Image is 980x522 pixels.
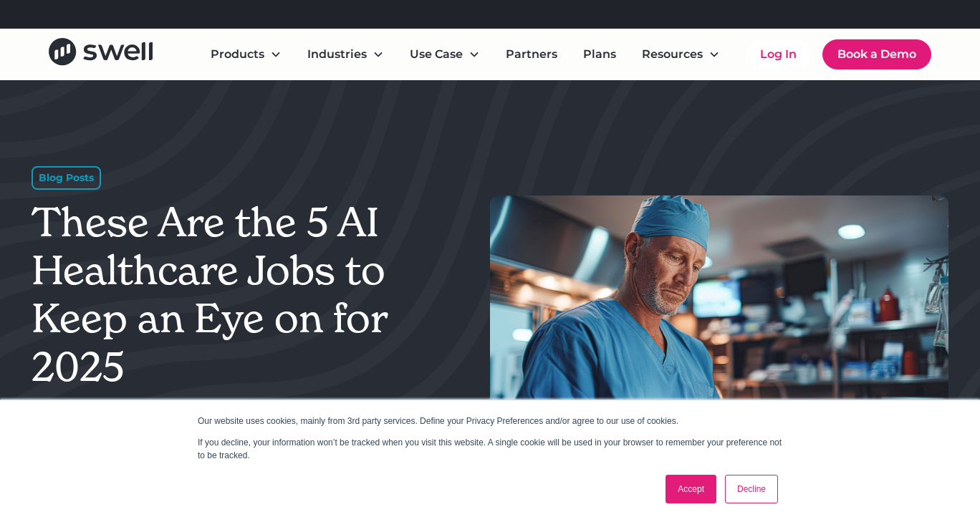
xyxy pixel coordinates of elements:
p: If you decline, your information won’t be tracked when you visit this website. A single cookie wi... [198,436,782,462]
div: Resources [642,46,703,63]
div: Products [199,40,293,69]
a: home [49,38,153,70]
a: Accept [666,475,716,503]
div: Use Case [410,46,463,63]
h1: These Are the 5 AI Healthcare Jobs to Keep an Eye on for 2025 [32,198,460,391]
div: Resources [630,40,731,69]
div: Use Case [398,40,491,69]
p: Our website uses cookies, mainly from 3rd party services. Define your Privacy Preferences and/or ... [198,415,782,427]
div: Industries [307,46,367,63]
a: Log In [746,40,811,69]
div: Industries [296,40,395,69]
a: Plans [572,40,628,69]
a: Decline [725,475,778,503]
a: Book a Demo [822,39,931,69]
a: Partners [494,40,569,69]
div: Blog Posts [32,166,101,190]
div: Products [211,46,264,63]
